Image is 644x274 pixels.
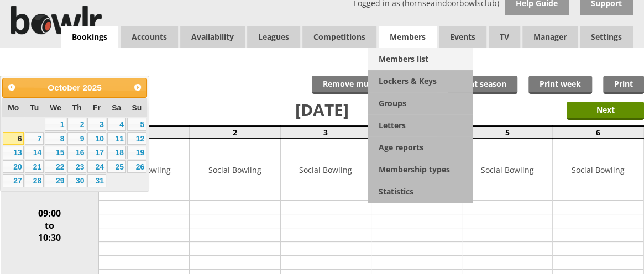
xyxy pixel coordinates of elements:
[25,160,44,173] a: 21
[45,146,66,159] a: 15
[61,26,118,49] a: Bookings
[368,159,473,181] a: Membership types
[3,174,24,187] a: 27
[7,83,16,92] span: Prev
[132,103,142,112] span: Sunday
[107,160,126,173] a: 25
[247,26,300,48] a: Leagues
[25,132,44,145] a: 7
[130,80,145,95] a: Next
[368,70,473,92] a: Lockers & Keys
[30,103,39,112] span: Tuesday
[87,174,106,187] a: 31
[368,181,473,203] a: Statistics
[127,132,146,145] a: 12
[67,160,86,173] a: 23
[112,103,121,112] span: Saturday
[67,146,86,159] a: 16
[93,103,101,112] span: Friday
[281,139,371,201] td: Social Bowling
[190,139,280,201] td: Social Bowling
[107,132,126,145] a: 11
[603,76,644,94] a: Print
[3,146,24,159] a: 13
[368,48,473,70] a: Members list
[462,126,553,139] td: 5
[553,126,643,139] td: 6
[439,26,486,48] a: Events
[87,146,106,159] a: 17
[83,83,102,92] span: 2025
[489,26,520,48] span: TV
[25,146,44,159] a: 14
[580,26,633,48] span: Settings
[567,102,644,120] input: Next
[67,132,86,145] a: 9
[3,132,24,145] a: 6
[312,76,437,94] input: Remove multiple bookings
[127,118,146,131] a: 5
[302,26,376,48] a: Competitions
[190,126,280,139] td: 2
[379,26,437,48] span: Members
[448,76,517,94] a: Print season
[72,103,82,112] span: Thursday
[8,103,19,112] span: Monday
[87,132,106,145] a: 10
[67,118,86,131] a: 2
[121,26,178,48] span: Accounts
[368,92,473,114] a: Groups
[4,80,19,95] a: Prev
[67,174,86,187] a: 30
[127,160,146,173] a: 26
[25,174,44,187] a: 28
[107,146,126,159] a: 18
[45,174,66,187] a: 29
[133,83,142,92] span: Next
[368,114,473,136] a: Letters
[45,160,66,173] a: 22
[180,26,245,48] a: Availability
[3,160,24,173] a: 20
[45,132,66,145] a: 8
[48,83,80,92] span: October
[50,103,61,112] span: Wednesday
[528,76,592,94] a: Print week
[87,118,106,131] a: 3
[45,118,66,131] a: 1
[87,160,106,173] a: 24
[553,139,643,201] td: Social Bowling
[280,126,371,139] td: 3
[127,146,146,159] a: 19
[522,26,578,48] span: Manager
[107,118,126,131] a: 4
[462,139,552,201] td: Social Bowling
[368,136,473,159] a: Age reports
